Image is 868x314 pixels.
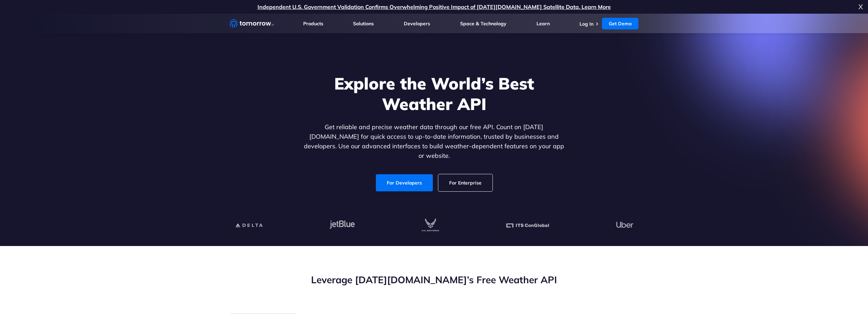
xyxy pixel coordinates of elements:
[303,21,323,27] a: Products
[579,21,593,27] a: Log In
[230,18,274,29] a: Home link
[602,18,638,29] a: Get Demo
[376,174,433,191] a: For Developers
[230,273,639,286] h2: Leverage [DATE][DOMAIN_NAME]’s Free Weather API
[258,3,611,10] a: Independent U.S. Government Validation Confirms Overwhelming Positive Impact of [DATE][DOMAIN_NAM...
[438,174,492,191] a: For Enterprise
[536,21,550,27] a: Learn
[303,73,566,114] h1: Explore the World’s Best Weather API
[460,21,506,27] a: Space & Technology
[353,21,374,27] a: Solutions
[303,122,566,161] p: Get reliable and precise weather data through our free API. Count on [DATE][DOMAIN_NAME] for quic...
[404,21,430,27] a: Developers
